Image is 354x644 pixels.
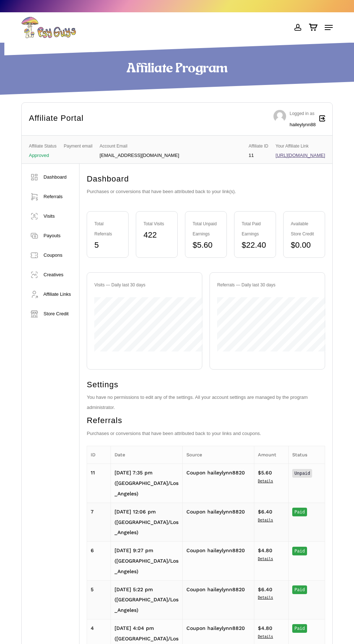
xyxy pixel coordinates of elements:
h2: Dashboard [87,173,325,185]
span: Affiliate ID [249,141,268,151]
p: [EMAIL_ADDRESS][DOMAIN_NAME] [100,153,179,158]
a: [URL][DOMAIN_NAME] [276,153,325,158]
a: Details [258,556,285,562]
h2: Settings [87,379,325,391]
td: [DATE] 9:27 pm ([GEOGRAPHIC_DATA]/Los_Angeles) [111,542,182,580]
span: ID [91,452,95,457]
bdi: 5.60 [258,470,272,475]
h2: Referrals [87,414,325,427]
bdi: 5.60 [193,240,212,250]
span: Your Affiliate Link [276,141,325,151]
span: Dashboard [44,174,67,180]
a: Referrals [25,187,75,206]
span: Paid [294,509,305,515]
div: 422 [143,230,170,240]
td: 5 [87,580,111,619]
span: Account Email [100,141,179,151]
h2: Affiliate Portal [29,112,83,124]
p: Purchases or conversions that have been attributed back to your link(s). [87,187,325,204]
span: Coupons [44,252,62,258]
p: Purchases or conversions that have been attributed back to your links and coupons. [87,428,325,446]
a: Details [258,634,285,640]
span: Visits [44,213,55,219]
span: $ [258,547,261,553]
bdi: 4.80 [258,547,272,553]
td: 6 [87,542,111,580]
div: Total Unpaid Earnings [193,219,219,239]
td: 11 [87,464,111,503]
span: $ [258,587,261,592]
span: $ [291,240,295,250]
a: Creatives [25,265,75,285]
img: PsyGuys [21,17,76,38]
td: [DATE] 12:06 pm ([GEOGRAPHIC_DATA]/Los_Angeles) [111,503,182,541]
span: $ [193,240,197,250]
div: Visits — Daily last 30 days [94,280,195,290]
a: Visits [25,206,75,226]
span: Unpaid [294,471,310,476]
bdi: 0.00 [291,240,311,250]
bdi: 22.40 [242,240,266,250]
p: You have no permissions to edit any of the settings. All your account settings are managed by the... [87,392,325,413]
span: Creatives [44,272,64,277]
a: Details [258,594,285,601]
bdi: 4.80 [258,625,272,631]
span: Logged in as [290,111,315,116]
a: Payouts [25,226,75,246]
div: Total Referrals [94,219,121,239]
a: Coupons [25,246,75,265]
a: Details [258,517,285,524]
span: $ [258,625,261,631]
span: $ [258,509,261,515]
bdi: 6.40 [258,587,272,592]
span: Source [186,452,202,457]
a: Dashboard [25,167,75,187]
span: $ [242,240,246,250]
td: Coupon haileylynn8820 [182,464,254,503]
span: $ [258,470,261,475]
span: Paid [294,587,305,592]
img: Avatar photo [273,110,286,123]
p: 11 [249,153,268,158]
td: [DATE] 7:35 pm ([GEOGRAPHIC_DATA]/Los_Angeles) [111,464,182,503]
a: Navigation Menu [325,24,333,31]
span: Store Credit [44,311,69,316]
span: Payouts [44,233,61,238]
a: Store Credit [25,304,75,324]
span: Amount [258,452,276,457]
a: Affiliate Links [25,285,75,304]
span: Payment email [64,141,92,151]
a: Details [258,478,285,485]
p: Approved [29,153,57,158]
span: Status [292,452,307,457]
td: 7 [87,503,111,541]
div: Total Visits [143,219,170,229]
div: Referrals — Daily last 30 days [217,280,318,290]
span: Affiliate Links [43,291,71,297]
td: Coupon haileylynn8820 [182,503,254,541]
span: Paid [294,626,305,631]
span: Referrals [44,194,63,199]
td: [DATE] 5:22 pm ([GEOGRAPHIC_DATA]/Los_Angeles) [111,580,182,619]
div: 5 [94,240,121,250]
span: Date [115,452,125,457]
div: haileylynn88 [290,120,316,130]
td: Coupon haileylynn8820 [182,542,254,580]
span: Paid [294,549,305,554]
a: Cart [305,17,321,38]
td: Coupon haileylynn8820 [182,580,254,619]
div: Total Paid Earnings [242,219,268,239]
bdi: 6.40 [258,509,272,515]
h1: Affiliate Program [21,61,333,77]
span: Affiliate Status [29,141,57,151]
div: Available Store Credit [291,219,318,239]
